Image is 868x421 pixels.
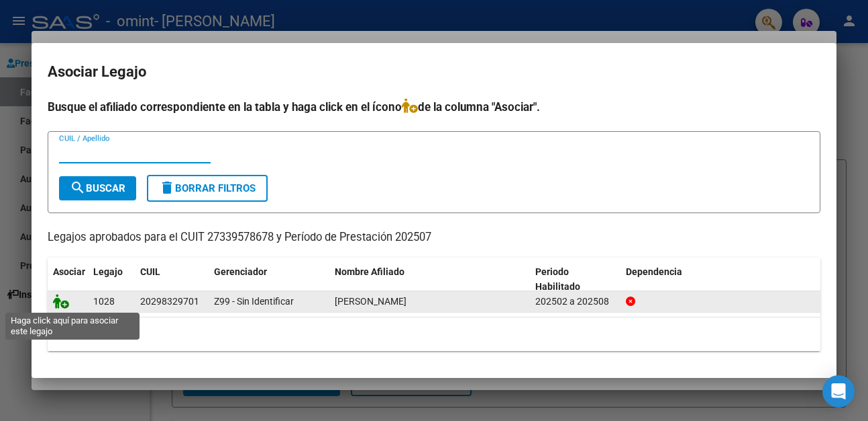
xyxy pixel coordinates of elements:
[822,375,855,408] div: Open Intercom Messenger
[214,296,294,307] span: Z99 - Sin Identificar
[535,266,580,293] span: Periodo Habilitado
[59,176,136,200] button: Buscar
[135,258,209,302] datatable-header-cell: CUIL
[48,258,88,302] datatable-header-cell: Asociar
[48,59,820,85] h2: Asociar Legajo
[329,258,530,302] datatable-header-cell: Nombre Afiliado
[214,266,267,277] span: Gerenciador
[147,175,268,202] button: Borrar Filtros
[88,258,135,302] datatable-header-cell: Legajo
[48,98,820,116] h4: Busque el afiliado correspondiente en la tabla y haga click en el ícono de la columna "Asociar".
[48,229,820,246] p: Legajos aprobados para el CUIT 27339578678 y Período de Prestación 202507
[48,317,820,351] div: 1 registros
[140,294,199,309] div: 20298329701
[159,180,175,196] mat-icon: delete
[53,266,85,277] span: Asociar
[93,266,123,277] span: Legajo
[335,296,406,307] span: AITTA PABLO ALBERTO
[70,180,86,196] mat-icon: search
[209,258,329,302] datatable-header-cell: Gerenciador
[626,266,682,277] span: Dependencia
[335,266,404,277] span: Nombre Afiliado
[93,296,115,307] span: 1028
[620,258,821,302] datatable-header-cell: Dependencia
[159,182,256,194] span: Borrar Filtros
[70,182,125,194] span: Buscar
[535,294,615,309] div: 202502 a 202508
[140,266,160,277] span: CUIL
[530,258,620,302] datatable-header-cell: Periodo Habilitado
